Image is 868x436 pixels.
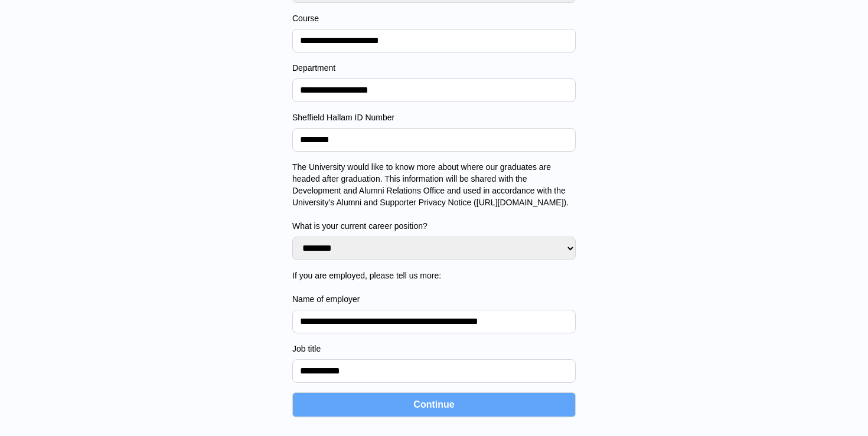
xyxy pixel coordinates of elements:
label: The University would like to know more about where our graduates are headed after graduation. Thi... [292,161,576,232]
button: Continue [292,392,576,417]
label: If you are employed, please tell us more: Name of employer [292,270,576,305]
label: Job title [292,343,576,355]
label: Course [292,12,576,24]
label: Department [292,62,576,74]
label: Sheffield Hallam ID Number [292,112,576,123]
